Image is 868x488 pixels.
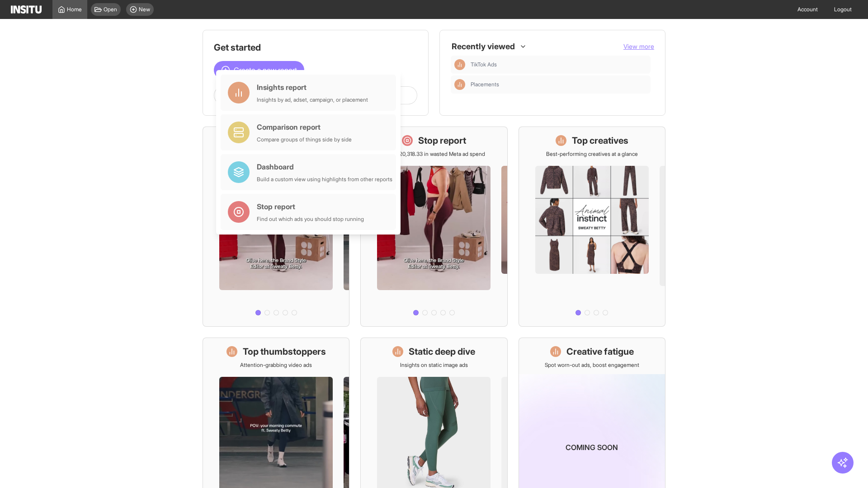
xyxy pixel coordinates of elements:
[11,5,42,14] img: Logo
[454,59,465,70] div: Insights
[471,61,647,68] span: TikTok Ads
[409,345,475,358] h1: Static deep dive
[214,61,304,79] button: Create a new report
[214,41,417,54] h1: Get started
[243,345,326,358] h1: Top thumbstoppers
[471,81,647,88] span: Placements
[360,127,507,327] a: Stop reportSave £20,318.33 in wasted Meta ad spend
[519,127,665,327] a: Top creativesBest-performing creatives at a glance
[383,150,485,158] p: Save £20,318.33 in wasted Meta ad spend
[257,216,364,223] div: Find out which ads you should stop running
[471,61,497,68] span: TikTok Ads
[418,134,466,147] h1: Stop report
[400,361,468,369] p: Insights on static image ads
[623,42,654,50] span: View more
[257,201,364,212] div: Stop report
[546,150,638,158] p: Best-performing creatives at a glance
[257,161,392,172] div: Dashboard
[257,176,392,183] div: Build a custom view using highlights from other reports
[454,79,465,90] div: Insights
[203,127,349,327] a: What's live nowSee all active ads instantly
[104,6,117,13] span: Open
[623,42,654,51] button: View more
[257,136,352,143] div: Compare groups of things side by side
[572,134,628,147] h1: Top creatives
[257,82,368,93] div: Insights report
[234,65,297,75] span: Create a new report
[139,6,150,13] span: New
[67,6,82,13] span: Home
[471,81,499,88] span: Placements
[257,122,352,132] div: Comparison report
[240,361,312,369] p: Attention-grabbing video ads
[257,96,368,103] div: Insights by ad, adset, campaign, or placement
